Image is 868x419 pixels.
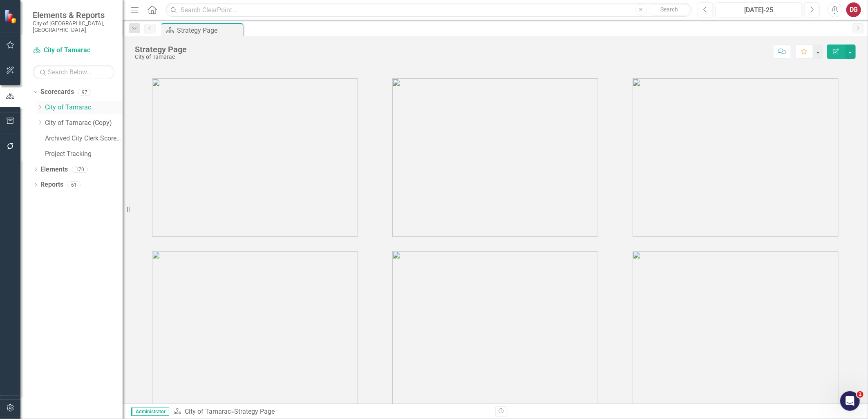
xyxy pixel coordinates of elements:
button: DG [846,2,861,17]
a: City of Tamarac [33,46,114,55]
img: tamarac5%20v2.png [392,251,598,410]
a: Elements [40,165,68,174]
img: ClearPoint Strategy [4,9,18,24]
div: » [173,407,489,417]
span: Administrator [131,408,169,416]
div: Strategy Page [135,45,187,54]
div: Strategy Page [234,408,275,415]
button: [DATE]-25 [716,2,802,17]
span: 1 [857,391,864,398]
img: tamarac6%20v2.png [633,251,839,410]
img: tamarac4%20v2.png [152,251,358,410]
a: City of Tamarac [45,103,123,112]
img: tamarac2%20v3.png [392,78,598,237]
img: tamarac1%20v3.png [152,78,358,237]
iframe: Intercom live chat [840,391,860,411]
div: City of Tamarac [135,54,187,60]
div: Strategy Page [177,25,241,36]
a: City of Tamarac (Copy) [45,118,123,128]
a: Archived City Clerk Scorecard [45,134,123,143]
button: Search [649,4,690,16]
small: City of [GEOGRAPHIC_DATA], [GEOGRAPHIC_DATA] [33,20,114,33]
div: 61 [67,181,81,188]
a: Reports [40,180,63,189]
div: 170 [72,166,88,173]
a: City of Tamarac [185,408,231,415]
span: Search [660,6,678,13]
div: [DATE]-25 [718,5,799,15]
a: Scorecards [40,87,74,97]
a: Project Tracking [45,149,123,159]
img: tamarac3%20v3.png [633,78,839,237]
span: Elements & Reports [33,10,114,20]
div: 97 [78,89,91,96]
input: Search Below... [33,65,114,79]
input: Search ClearPoint... [166,3,692,17]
